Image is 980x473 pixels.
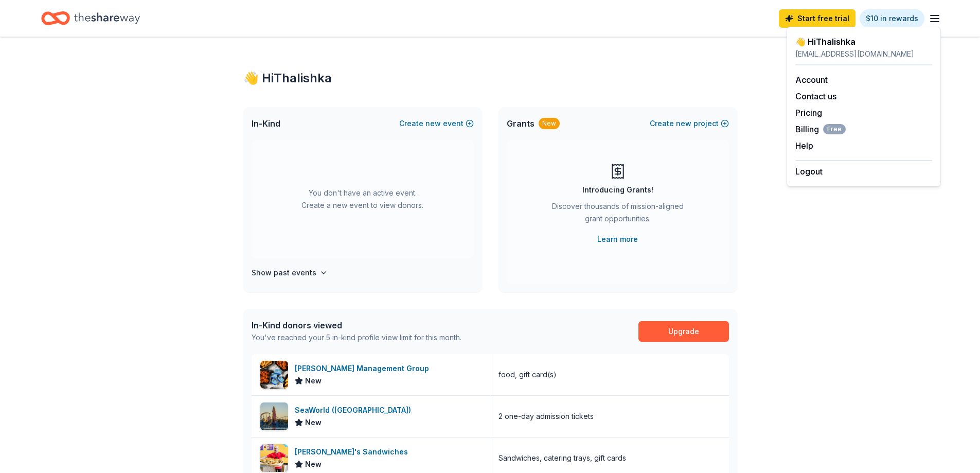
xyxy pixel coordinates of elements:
[252,267,328,279] button: Show past events
[795,36,932,48] div: 👋 Hi Thalishka
[795,123,846,135] span: Billing
[638,321,729,342] a: Upgrade
[399,117,474,130] button: Createnewevent
[539,118,560,129] div: New
[795,48,932,60] div: [EMAIL_ADDRESS][DOMAIN_NAME]
[795,108,822,118] a: Pricing
[795,123,846,135] button: BillingFree
[41,6,140,30] a: Home
[260,444,288,472] img: Image for Ike's Sandwiches
[243,70,737,86] div: 👋 Hi Thalishka
[582,184,653,196] div: Introducing Grants!
[860,9,924,28] a: $10 in rewards
[425,117,441,130] span: new
[252,140,474,258] div: You don't have an active event. Create a new event to view donors.
[252,331,461,344] div: You've reached your 5 in-kind profile view limit for this month.
[498,369,557,381] div: food, gift card(s)
[305,458,322,470] span: New
[795,139,813,152] button: Help
[507,117,534,130] span: Grants
[498,452,626,464] div: Sandwiches, catering trays, gift cards
[676,117,691,130] span: new
[305,375,322,387] span: New
[252,319,461,331] div: In-Kind donors viewed
[498,410,594,423] div: 2 one-day admission tickets
[650,117,729,130] button: Createnewproject
[795,90,836,102] button: Contact us
[597,233,638,246] a: Learn more
[295,404,415,416] div: SeaWorld ([GEOGRAPHIC_DATA])
[260,361,288,389] img: Image for Avants Management Group
[795,165,823,178] button: Logout
[295,446,412,458] div: [PERSON_NAME]'s Sandwiches
[252,267,316,279] h4: Show past events
[823,124,846,134] span: Free
[260,402,288,430] img: Image for SeaWorld (San Antonio)
[252,117,280,130] span: In-Kind
[295,362,433,375] div: [PERSON_NAME] Management Group
[779,9,856,28] a: Start free trial
[305,416,322,429] span: New
[548,200,688,229] div: Discover thousands of mission-aligned grant opportunities.
[795,75,828,85] a: Account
